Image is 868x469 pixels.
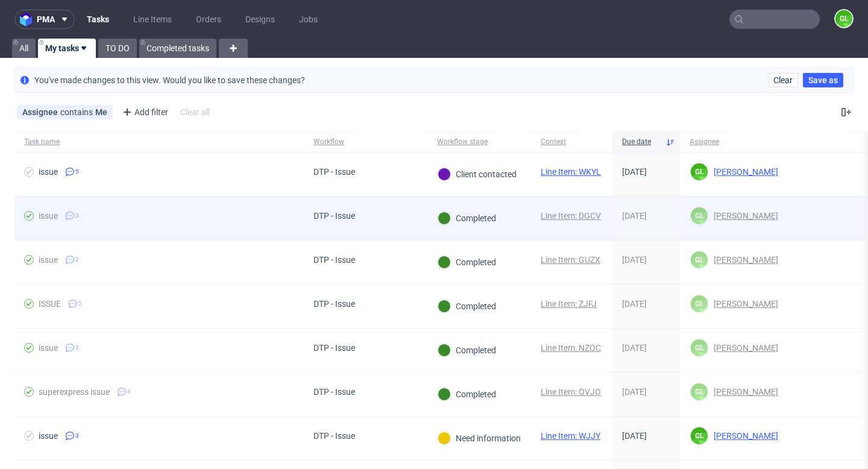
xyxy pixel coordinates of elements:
[313,299,355,309] div: DTP - Issue
[709,255,778,265] span: [PERSON_NAME]
[438,256,496,269] div: Completed
[313,137,344,146] div: Workflow
[709,299,778,309] span: [PERSON_NAME]
[622,167,647,177] span: [DATE]
[75,343,79,353] span: 3
[37,15,55,24] span: pma
[691,295,708,312] figcaption: GL
[803,73,843,87] button: Save as
[438,168,517,181] div: Client contacted
[98,39,137,58] a: TO DO
[178,104,212,121] div: Clear all
[690,137,719,146] div: Assignee
[39,431,58,441] div: issue
[622,387,647,397] span: [DATE]
[22,107,60,117] span: Assignee
[313,387,355,397] div: DTP - Issue
[768,73,798,87] button: Clear
[541,431,600,441] a: Line Item: WJJY
[38,39,96,58] a: My tasks
[292,10,325,29] a: Jobs
[438,388,496,401] div: Completed
[438,300,496,313] div: Completed
[691,339,708,356] figcaption: GL
[709,431,778,441] span: [PERSON_NAME]
[541,387,601,397] a: Line Item: QVJO
[39,343,58,353] div: issue
[622,299,647,309] span: [DATE]
[691,207,708,224] figcaption: GL
[39,167,58,177] div: issue
[313,167,355,177] div: DTP - Issue
[313,343,355,353] div: DTP - Issue
[709,211,778,221] span: [PERSON_NAME]
[622,211,647,221] span: [DATE]
[12,39,36,58] a: All
[541,299,597,309] a: Line Item: ZJFJ
[709,387,778,397] span: [PERSON_NAME]
[622,343,647,353] span: [DATE]
[709,167,778,177] span: [PERSON_NAME]
[773,76,793,84] span: Clear
[139,39,216,58] a: Completed tasks
[622,137,661,147] span: Due date
[34,74,305,86] p: You've made changes to this view. Would you like to save these changes?
[39,387,110,397] div: superexpress issue
[126,10,179,29] a: Line Items
[438,344,496,357] div: Completed
[691,251,708,268] figcaption: GL
[691,383,708,400] figcaption: GL
[60,107,95,117] span: contains
[189,10,228,29] a: Orders
[835,10,852,27] figcaption: GL
[75,255,79,265] span: 2
[541,255,600,265] a: Line Item: GUZX
[622,255,647,265] span: [DATE]
[95,107,107,117] div: Me
[118,102,171,122] div: Add filter
[541,343,601,353] a: Line Item: NZQC
[437,137,488,146] div: Workflow stage
[541,211,601,221] a: Line Item: DGCV
[24,137,294,147] span: Task name
[20,13,37,27] img: logo
[438,212,496,225] div: Completed
[313,255,355,265] div: DTP - Issue
[313,431,355,441] div: DTP - Issue
[691,427,708,444] figcaption: GL
[622,431,647,441] span: [DATE]
[39,299,61,309] div: ISSUE
[691,163,708,180] figcaption: GL
[75,211,79,221] span: 3
[238,10,282,29] a: Designs
[541,167,601,177] a: Line Item: WKYL
[78,299,82,309] span: 2
[438,432,521,445] div: Need information
[127,387,131,397] span: 4
[808,76,838,84] span: Save as
[541,137,570,146] div: Context
[75,431,79,441] span: 3
[39,255,58,265] div: issue
[709,343,778,353] span: [PERSON_NAME]
[39,211,58,221] div: issue
[75,167,79,177] span: 5
[80,10,116,29] a: Tasks
[14,10,75,29] button: pma
[313,211,355,221] div: DTP - Issue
